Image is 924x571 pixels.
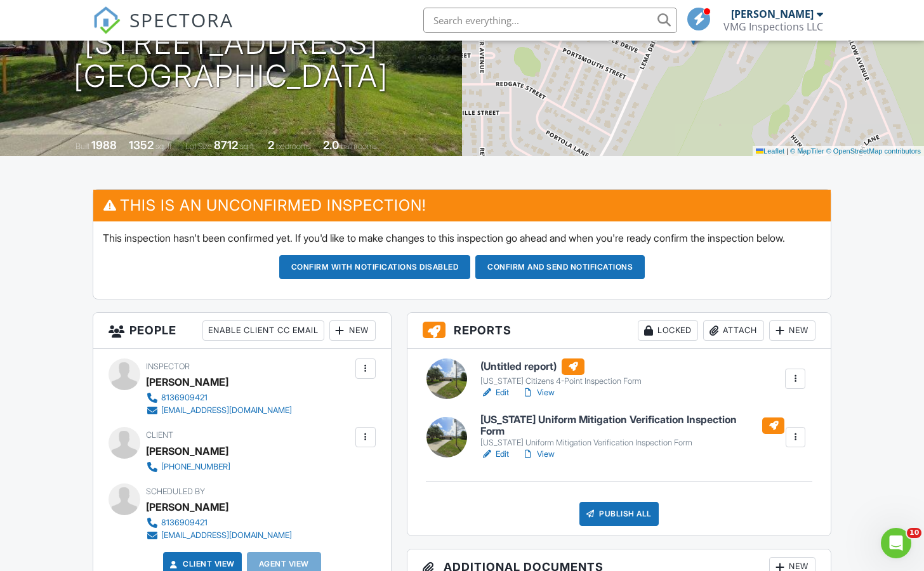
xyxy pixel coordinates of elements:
[103,231,822,245] p: This inspection hasn't been confirmed yet. If you'd like to make changes to this inspection go ah...
[341,141,377,151] span: bathrooms
[638,320,698,341] div: Locked
[480,358,642,386] a: (Untitled report) [US_STATE] Citizens 4-Point Inspection Form
[146,497,228,516] div: [PERSON_NAME]
[881,528,911,558] iframe: Intercom live chat
[146,461,230,473] a: [PHONE_NUMBER]
[756,147,784,155] a: Leaflet
[146,516,292,529] a: 8136909421
[93,6,121,34] img: The Best Home Inspection Software - Spectora
[279,255,471,279] button: Confirm with notifications disabled
[93,190,831,221] h3: This is an Unconfirmed Inspection!
[268,138,274,152] div: 2
[786,147,788,155] span: |
[480,448,509,461] a: Edit
[161,530,292,541] div: [EMAIL_ADDRESS][DOMAIN_NAME]
[703,320,764,341] div: Attach
[93,17,234,44] a: SPECTORA
[129,138,154,152] div: 1352
[475,255,645,279] button: Confirm and send notifications
[146,442,228,461] div: [PERSON_NAME]
[423,8,677,33] input: Search everything...
[407,313,831,349] h3: Reports
[155,141,173,151] span: sq. ft.
[522,386,555,399] a: View
[146,529,292,542] a: [EMAIL_ADDRESS][DOMAIN_NAME]
[146,487,205,496] span: Scheduled By
[161,405,292,416] div: [EMAIL_ADDRESS][DOMAIN_NAME]
[185,141,212,151] span: Lot Size
[168,558,235,570] a: Client View
[323,138,339,152] div: 2.0
[146,404,292,417] a: [EMAIL_ADDRESS][DOMAIN_NAME]
[161,462,230,472] div: [PHONE_NUMBER]
[93,313,391,349] h3: People
[146,391,292,404] a: 8136909421
[129,6,234,33] span: SPECTORA
[480,358,642,375] h6: (Untitled report)
[146,362,190,371] span: Inspector
[480,438,784,448] div: [US_STATE] Uniform Mitigation Verification Inspection Form
[480,414,784,448] a: [US_STATE] Uniform Mitigation Verification Inspection Form [US_STATE] Uniform Mitigation Verifica...
[146,430,173,440] span: Client
[826,147,921,155] a: © OpenStreetMap contributors
[480,414,784,436] h6: [US_STATE] Uniform Mitigation Verification Inspection Form
[731,8,814,20] div: [PERSON_NAME]
[202,320,324,341] div: Enable Client CC Email
[769,320,815,341] div: New
[480,386,509,399] a: Edit
[74,27,388,94] h1: [STREET_ADDRESS] [GEOGRAPHIC_DATA]
[161,518,208,528] div: 8136909421
[276,141,311,151] span: bedrooms
[907,528,921,538] span: 10
[214,138,238,152] div: 8712
[723,20,823,33] div: VMG Inspections LLC
[161,393,208,403] div: 8136909421
[480,376,642,386] div: [US_STATE] Citizens 4-Point Inspection Form
[91,138,117,152] div: 1988
[329,320,376,341] div: New
[240,141,256,151] span: sq.ft.
[522,448,555,461] a: View
[579,502,659,526] div: Publish All
[790,147,824,155] a: © MapTiler
[146,372,228,391] div: [PERSON_NAME]
[76,141,89,151] span: Built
